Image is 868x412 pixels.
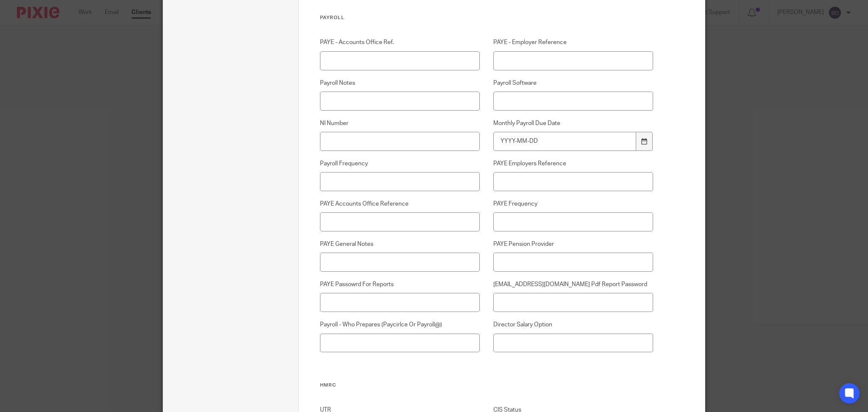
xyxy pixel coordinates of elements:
label: Monthly Payroll Due Date [493,119,654,128]
label: Payroll Software [493,79,654,87]
label: PAYE - Accounts Office Ref. [320,38,480,47]
h3: Payroll [320,14,654,21]
label: PAYE Employers Reference [493,159,654,168]
label: NI Number [320,119,480,128]
label: PAYE Accounts Office Reference [320,200,480,208]
label: Payroll Notes [320,79,480,87]
label: PAYE Passowrd For Reports [320,280,480,289]
label: PAYE Frequency [493,200,654,208]
input: YYYY-MM-DD [493,132,637,151]
label: Director Salary Option [493,320,654,329]
label: Payroll - Who Prepares (Paycirlce Or Payroll@) [320,320,480,329]
h3: HMRC [320,382,654,389]
label: PAYE - Employer Reference [493,38,654,47]
label: [EMAIL_ADDRESS][DOMAIN_NAME] Pdf Report Password [493,280,654,289]
label: PAYE Pension Provider [493,240,654,248]
label: Payroll Frequency [320,159,480,168]
label: PAYE General Notes [320,240,480,248]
